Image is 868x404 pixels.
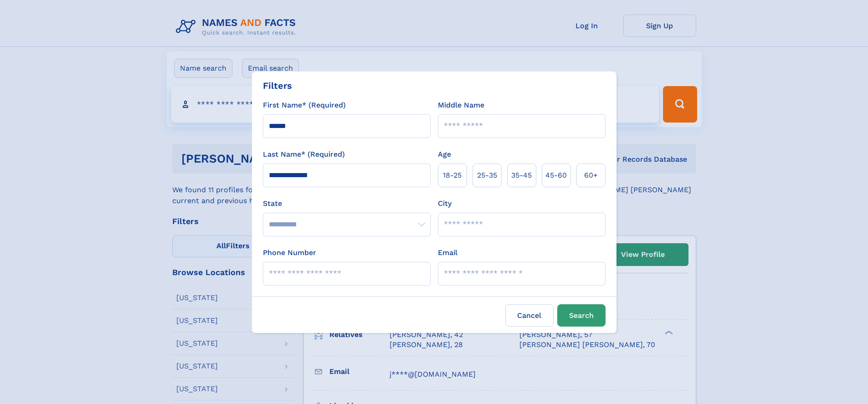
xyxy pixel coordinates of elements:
[438,149,451,160] label: Age
[263,198,431,209] label: State
[438,247,457,258] label: Email
[263,149,345,160] label: Last Name* (Required)
[443,170,462,181] span: 18‑25
[557,304,606,327] button: Search
[263,100,346,111] label: First Name* (Required)
[438,100,484,111] label: Middle Name
[263,79,292,92] div: Filters
[511,170,532,181] span: 35‑45
[477,170,497,181] span: 25‑35
[505,304,554,327] label: Cancel
[584,170,598,181] span: 60+
[545,170,567,181] span: 45‑60
[438,198,452,209] label: City
[263,247,316,258] label: Phone Number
